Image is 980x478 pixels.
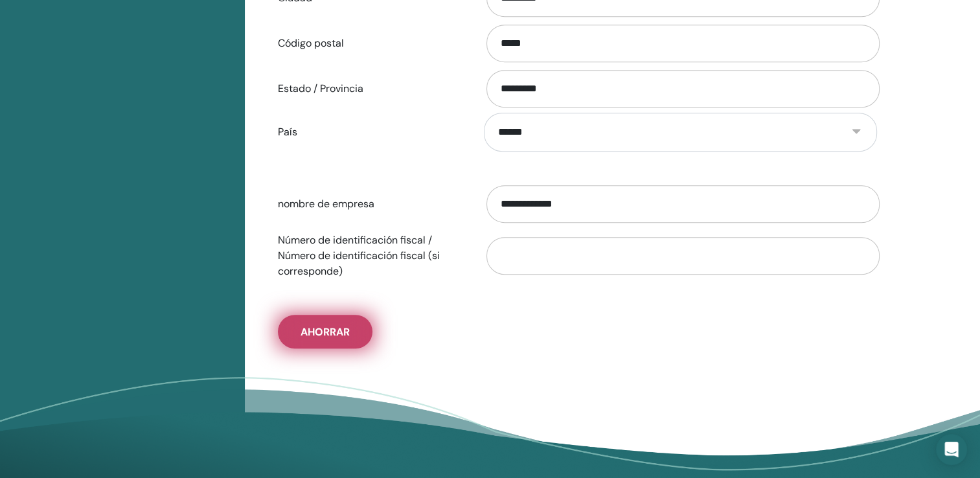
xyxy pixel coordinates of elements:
button: Ahorrar [278,315,372,348]
label: Código postal [268,31,474,56]
label: nombre de empresa [268,192,474,216]
label: Estado / Provincia [268,76,474,101]
span: Ahorrar [301,325,350,339]
label: Número de identificación fiscal / Número de identificación fiscal (si corresponde) [268,228,474,284]
label: País [268,120,474,144]
div: Open Intercom Messenger [936,434,967,465]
